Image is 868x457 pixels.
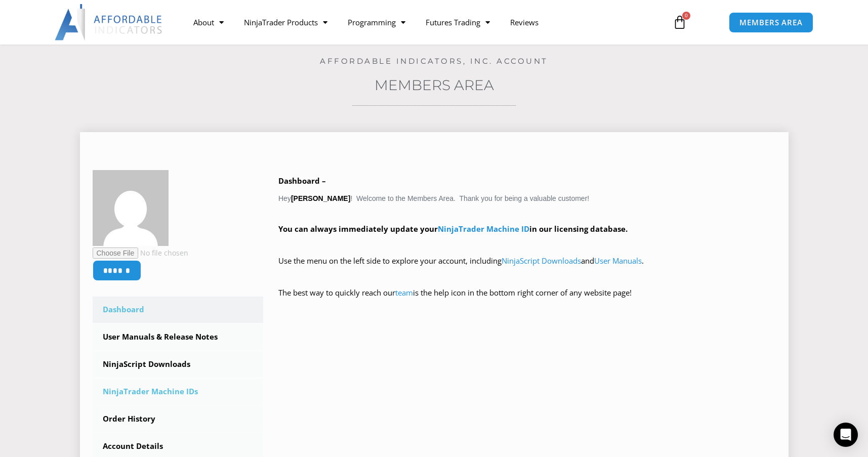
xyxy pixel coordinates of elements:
[93,406,264,432] a: Order History
[416,11,500,34] a: Futures Trading
[93,379,264,405] a: NinjaTrader Machine IDs
[93,324,264,350] a: User Manuals & Release Notes
[55,4,163,40] img: LogoAI | Affordable Indicators – NinjaTrader
[183,11,234,34] a: About
[395,287,413,298] a: team
[739,19,803,26] span: MEMBERS AREA
[657,8,702,37] a: 0
[320,56,548,66] a: Affordable Indicators, Inc. Account
[183,11,661,34] nav: Menu
[438,224,529,234] a: NinjaTrader Machine ID
[93,351,264,378] a: NinjaScript Downloads
[278,176,326,186] b: Dashboard –
[500,11,549,34] a: Reviews
[729,12,813,33] a: MEMBERS AREA
[594,256,642,266] a: User Manuals
[338,11,416,34] a: Programming
[502,256,581,266] a: NinjaScript Downloads
[278,286,776,314] p: The best way to quickly reach our is the help icon in the bottom right corner of any website page!
[834,423,858,447] div: Open Intercom Messenger
[375,76,494,94] a: Members Area
[93,170,169,246] img: 60928205967ae52e4d0b4da5482b33957c18862b54fd76af2cf3aaba4fa72147
[93,297,264,323] a: Dashboard
[278,174,776,314] div: Hey ! Welcome to the Members Area. Thank you for being a valuable customer!
[234,11,338,34] a: NinjaTrader Products
[291,194,350,202] strong: [PERSON_NAME]
[278,224,628,234] strong: You can always immediately update your in our licensing database.
[682,12,690,20] span: 0
[278,254,776,282] p: Use the menu on the left side to explore your account, including and .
